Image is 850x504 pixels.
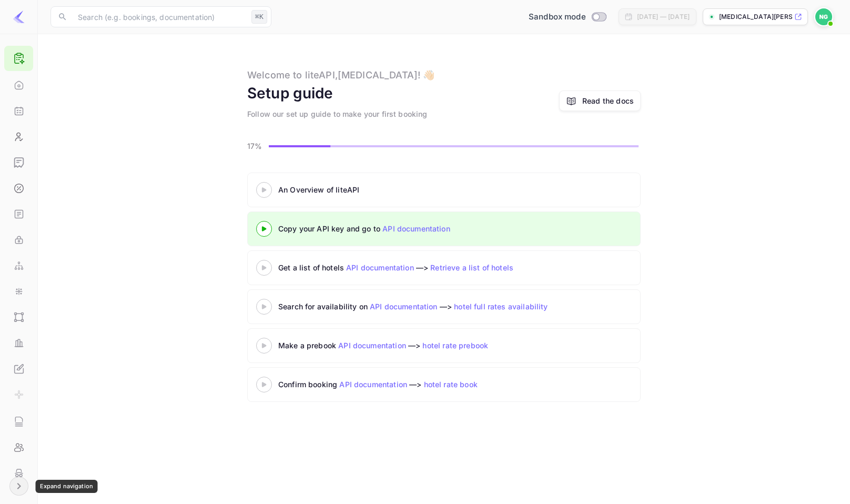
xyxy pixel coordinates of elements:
a: Performance [4,330,33,355]
div: An Overview of liteAPI [278,184,541,195]
div: ⌘K [251,10,267,24]
a: API documentation [382,224,450,233]
a: API documentation [370,302,438,311]
a: hotel rate book [424,380,478,389]
a: Integrations [4,279,33,303]
a: hotel full rates availability [454,302,548,311]
a: API Logs [4,409,33,433]
div: [DATE] — [DATE] [637,12,690,22]
a: Whitelabel [4,356,33,380]
img: LiteAPI [13,11,25,23]
a: Earnings [4,150,33,174]
a: API documentation [339,380,407,389]
a: Bookings [4,98,33,123]
a: Home [4,73,33,97]
a: Customers [4,124,33,148]
a: Read the docs [559,90,641,111]
a: Webhooks [4,253,33,277]
a: API docs and SDKs [4,201,33,226]
div: Setup guide [247,82,333,104]
a: Team management [4,435,33,459]
div: Copy your API key and go to [278,223,541,234]
p: [MEDICAL_DATA][PERSON_NAME]-trx6a.... [719,12,792,22]
a: API Keys [4,227,33,251]
a: Retrieve a list of hotels [430,263,513,272]
div: Welcome to liteAPI, [MEDICAL_DATA] ! 👋🏻 [247,68,434,82]
div: Confirm booking —> [278,379,541,390]
div: Search for availability on —> [278,301,646,312]
a: Fraud management [4,460,33,485]
a: API documentation [338,341,406,350]
button: Expand navigation [9,477,28,496]
div: Get a list of hotels —> [278,262,541,273]
input: Search (e.g. bookings, documentation) [72,6,247,27]
a: API documentation [346,263,414,272]
a: hotel rate prebook [422,341,488,350]
a: Read the docs [582,95,634,106]
a: Commission [4,176,33,200]
div: Expand navigation [36,480,98,493]
img: Nikita Gurbatov [815,8,832,25]
div: Make a prebook —> [278,340,541,351]
div: Follow our set up guide to make your first booking [247,108,428,119]
a: UI Components [4,305,33,329]
div: Switch to Production mode [524,11,610,23]
span: Sandbox mode [529,11,586,23]
p: 17% [247,140,266,152]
